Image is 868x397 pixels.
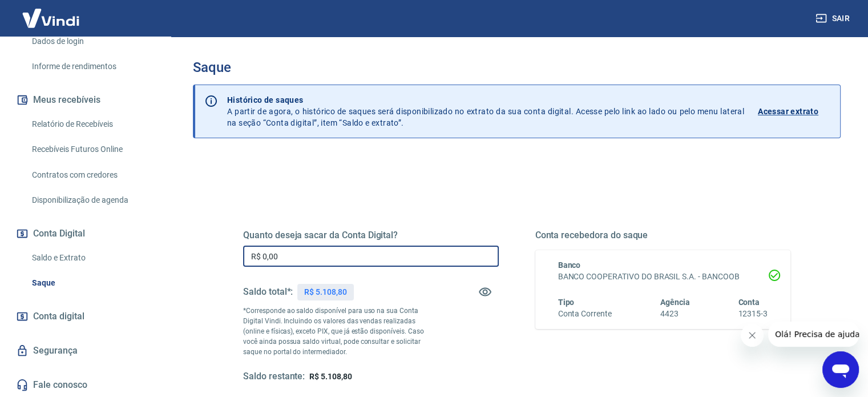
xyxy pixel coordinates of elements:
a: Saldo e Extrato [27,246,157,270]
a: Recebíveis Futuros Online [27,138,157,161]
span: Conta digital [33,308,84,324]
a: Conta digital [14,304,157,329]
h6: BANCO COOPERATIVO DO BRASIL S.A. - BANCOOB [558,271,768,283]
span: Tipo [558,298,575,307]
a: Informe de rendimentos [27,55,157,78]
iframe: Fechar mensagem [741,324,764,347]
a: Contratos com credores [27,163,157,187]
span: R$ 5.108,80 [309,372,352,381]
p: R$ 5.108,80 [304,286,346,298]
p: Acessar extrato [758,106,818,117]
iframe: Mensagem da empresa [768,322,859,347]
h3: Saque [193,59,841,75]
button: Sair [813,8,854,29]
a: Segurança [14,338,157,363]
span: Agência [660,298,690,307]
h5: Quanto deseja sacar da Conta Digital? [243,230,499,241]
p: *Corresponde ao saldo disponível para uso na sua Conta Digital Vindi. Incluindo os valores das ve... [243,306,435,357]
h6: 4423 [660,308,690,320]
p: A partir de agora, o histórico de saques será disponibilizado no extrato da sua conta digital. Ac... [227,94,744,129]
h5: Conta recebedora do saque [535,230,791,241]
h6: 12315-3 [738,308,768,320]
a: Dados de login [27,30,157,53]
p: Histórico de saques [227,94,744,106]
span: Conta [738,298,760,307]
img: Vindi [14,1,88,35]
h5: Saldo restante: [243,371,305,383]
a: Acessar extrato [758,94,831,129]
button: Meus recebíveis [14,87,157,113]
a: Saque [27,271,157,295]
h6: Conta Corrente [558,308,612,320]
a: Relatório de Recebíveis [27,113,157,136]
iframe: Botão para abrir a janela de mensagens [822,351,859,388]
span: Olá! Precisa de ajuda? [7,8,96,17]
span: Banco [558,260,581,270]
h5: Saldo total*: [243,286,293,298]
button: Conta Digital [14,221,157,246]
a: Disponibilização de agenda [27,189,157,212]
